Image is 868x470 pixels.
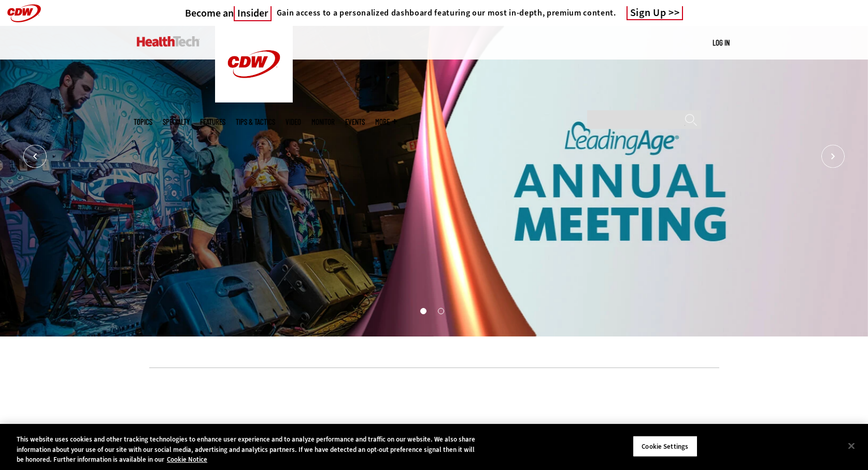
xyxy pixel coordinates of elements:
[272,8,616,18] a: Gain access to a personalized dashboard featuring our most in-depth, premium content.
[821,145,845,168] button: Next
[236,118,275,126] a: Tips & Tactics
[246,384,623,430] iframe: advertisement
[185,7,272,20] a: Become anInsider
[215,94,293,105] a: CDW
[234,6,272,21] span: Insider
[163,118,190,126] span: Specialty
[134,118,152,126] span: Topics
[713,38,730,47] a: Log in
[627,6,684,20] a: Sign Up
[215,26,293,102] img: Home
[17,434,477,465] div: This website uses cookies and other tracking technologies to enhance user experience and to analy...
[277,8,616,18] h4: Gain access to a personalized dashboard featuring our most in-depth, premium content.
[345,118,365,126] a: Events
[167,455,207,464] a: More information about your privacy
[840,434,863,457] button: Close
[185,7,272,20] h3: Become an
[713,37,730,48] div: User menu
[286,118,301,126] a: Video
[375,118,397,126] span: More
[200,118,225,126] a: Features
[633,435,698,457] button: Cookie Settings
[420,308,425,313] button: 1 of 2
[311,118,335,126] a: MonITor
[137,36,200,47] img: Home
[23,145,47,168] button: Prev
[438,308,443,313] button: 2 of 2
